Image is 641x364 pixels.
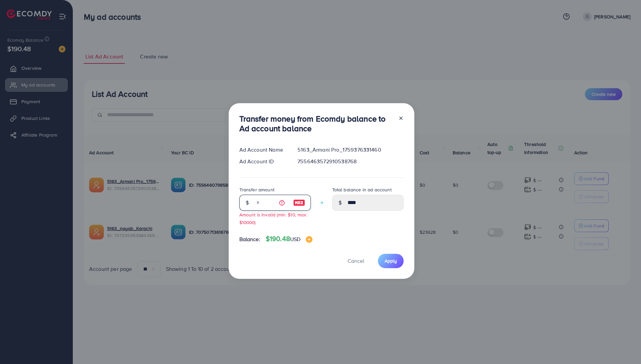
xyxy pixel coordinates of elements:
div: 5163_Armani Pro_1759376331460 [292,146,409,154]
button: Cancel [339,254,373,268]
small: Amount is invalid (min: $10, max: $10000) [239,211,307,225]
img: image [306,236,312,243]
span: Cancel [348,257,364,264]
span: USD [290,235,300,243]
label: Total balance in ad account [332,186,392,193]
h4: $190.48 [266,235,313,243]
div: Ad Account ID [234,158,292,165]
span: Apply [385,257,397,264]
div: 7556463572910538768 [292,158,409,165]
img: image [293,199,305,207]
span: Balance: [239,235,260,243]
button: Apply [378,254,404,268]
h3: Transfer money from Ecomdy balance to Ad account balance [239,114,393,133]
div: Ad Account Name [234,146,292,154]
iframe: Chat [613,334,636,359]
label: Transfer amount [239,186,274,193]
